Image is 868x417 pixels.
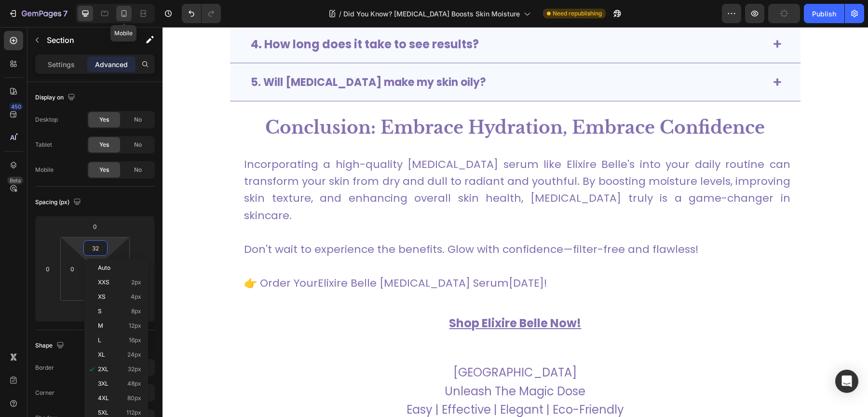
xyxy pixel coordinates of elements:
[99,166,109,174] span: Yes
[131,308,141,315] span: 8px
[129,337,141,344] span: 16px
[35,140,52,149] div: Tablet
[98,409,108,416] span: 5XL
[128,366,141,373] span: 32px
[98,279,109,286] span: XXS
[47,34,126,46] p: Section
[98,293,106,300] span: XS
[7,177,23,184] div: Beta
[85,219,105,234] input: 0
[68,336,637,392] p: [GEOGRAPHIC_DATA] Unleash The Magic Dose Easy | Effective | Elegant | Eco-Friendly
[835,370,858,393] div: Open Intercom Messenger
[343,9,520,19] span: Did You Know? [MEDICAL_DATA] Boosts Skin Moisture
[127,351,141,358] span: 24px
[35,339,66,352] div: Shape
[286,288,419,304] a: Shop Elixire Belle Now!
[98,337,101,344] span: L
[65,262,80,276] input: 0px
[127,380,141,387] span: 48px
[339,9,341,19] span: /
[35,363,54,372] div: Border
[131,279,141,286] span: 2px
[98,264,110,271] span: Auto
[131,293,141,300] span: 4px
[48,59,75,69] p: Settings
[98,308,102,315] span: S
[35,166,54,174] div: Mobile
[9,103,23,111] div: 450
[35,196,83,209] div: Spacing (px)
[63,8,68,19] p: 7
[98,366,108,373] span: 2XL
[99,115,109,124] span: Yes
[35,115,58,124] div: Desktop
[126,409,141,416] span: 112px
[98,351,105,358] span: XL
[163,27,868,417] iframe: Design area
[134,115,142,124] span: No
[129,322,141,329] span: 12px
[98,380,108,387] span: 3XL
[41,262,55,276] input: 0
[99,140,109,149] span: Yes
[812,9,836,19] div: Publish
[804,4,844,23] button: Publish
[127,395,141,402] span: 80px
[98,395,109,402] span: 4XL
[98,322,103,329] span: M
[553,9,602,18] span: Need republishing
[4,4,72,23] button: 7
[35,91,77,104] div: Display on
[86,241,105,255] input: 2xl
[134,166,142,174] span: No
[134,140,142,149] span: No
[35,389,54,397] div: Corner
[95,59,128,69] p: Advanced
[182,4,221,23] div: Undo/Redo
